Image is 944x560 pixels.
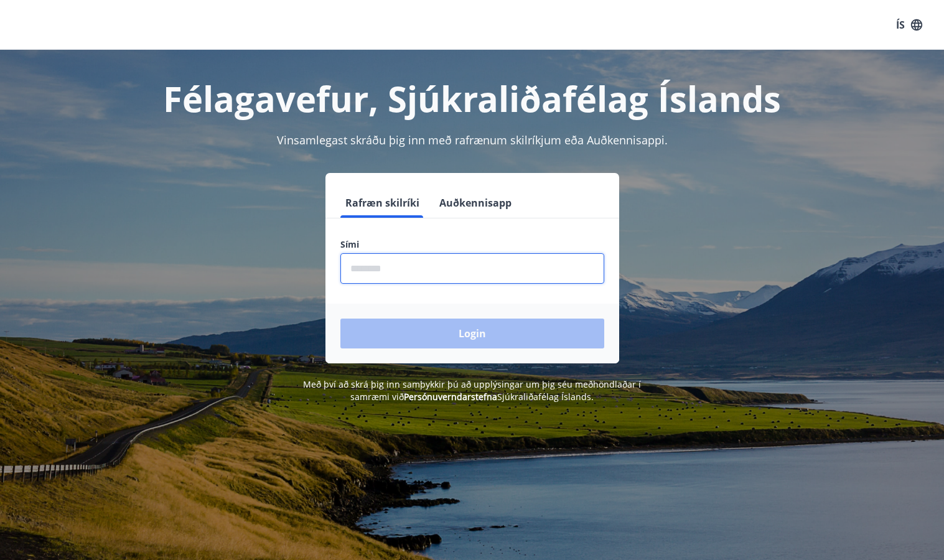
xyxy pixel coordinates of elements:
[404,391,497,403] a: Persónuverndarstefna
[889,14,929,36] button: ÍS
[39,75,905,122] h1: Félagavefur, Sjúkraliðafélag Íslands
[277,133,668,147] span: Vinsamlegast skráðu þig inn með rafrænum skilríkjum eða Auðkennisappi.
[340,188,424,218] button: Rafræn skilríki
[303,378,641,403] span: Með því að skrá þig inn samþykkir þú að upplýsingar um þig séu meðhöndlaðar í samræmi við Sjúkral...
[434,188,516,218] button: Auðkennisapp
[340,238,604,251] label: Sími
